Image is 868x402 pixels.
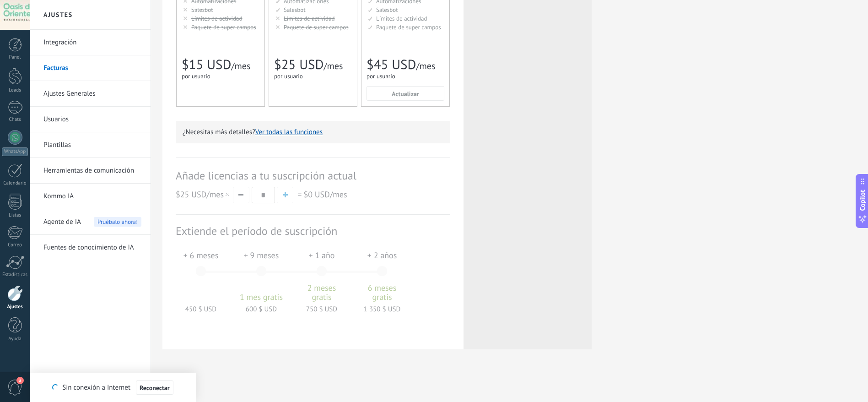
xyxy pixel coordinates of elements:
[30,132,151,158] li: Plantillas
[2,242,28,248] div: Correo
[43,55,141,81] a: Facturas
[30,107,151,132] li: Usuarios
[30,235,151,260] li: Fuentes de conocimiento de IA
[367,72,395,80] span: por usuario
[2,304,28,310] div: Ajustes
[43,235,141,261] a: Fuentes de conocimiento de IA
[30,81,151,107] li: Ajustes Generales
[2,272,28,278] div: Estadísticas
[43,158,141,184] a: Herramientas de comunicación
[43,132,141,158] a: Plantillas
[2,336,28,342] div: Ayuda
[43,184,141,209] a: Kommo IA
[43,81,141,107] a: Ajustes Generales
[16,377,24,384] span: 3
[94,217,141,227] span: Pruébalo ahora!
[30,30,151,55] li: Integración
[2,180,28,186] div: Calendario
[2,54,28,60] div: Panel
[43,209,81,235] span: Agente de IA
[376,6,398,14] span: Salesbot
[858,190,867,211] span: Copilot
[416,60,435,72] span: /mes
[52,380,173,395] div: Sin conexión a Internet
[376,15,427,22] span: Límites de actividad
[183,128,443,136] p: ¿Necesitas más detalles?
[43,107,141,132] a: Usuarios
[367,56,416,73] span: $45 USD
[136,380,173,395] button: Reconectar
[376,23,441,31] span: Paquete de super campos
[30,184,151,209] li: Kommo IA
[392,91,419,97] span: Actualizar
[2,117,28,123] div: Chats
[367,86,444,101] button: Actualizar
[255,128,323,136] button: Ver todas las funciones
[30,158,151,184] li: Herramientas de comunicación
[30,55,151,81] li: Facturas
[43,209,141,235] a: Agente de IA Pruébalo ahora!
[140,385,170,391] span: Reconectar
[30,209,151,235] li: Agente de IA
[2,212,28,218] div: Listas
[2,87,28,93] div: Leads
[43,30,141,55] a: Integración
[2,147,28,156] div: WhatsApp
